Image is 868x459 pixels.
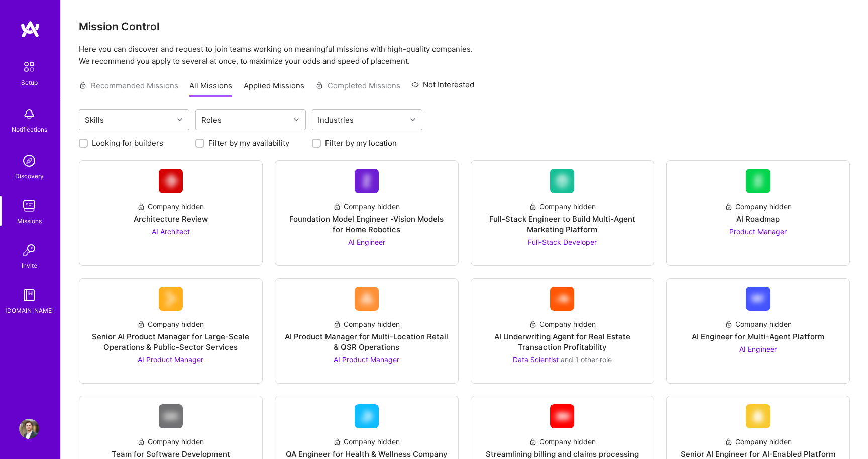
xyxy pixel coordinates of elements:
span: Full-Stack Developer [528,238,597,246]
div: Notifications [12,124,47,135]
div: Invite [22,260,37,271]
span: Data Scientist [513,355,559,364]
div: Roles [199,113,224,127]
div: AI Product Manager for Multi-Location Retail & QSR Operations [283,331,450,352]
p: Here you can discover and request to join teams working on meaningful missions with high-quality ... [79,43,850,67]
a: Company LogoCompany hiddenFull-Stack Engineer to Build Multi-Agent Marketing PlatformFull-Stack D... [479,169,646,257]
img: teamwork [19,196,39,216]
span: AI Product Manager [334,355,399,364]
span: AI Engineer [348,238,385,246]
img: Company Logo [746,287,770,311]
a: Company LogoCompany hiddenFoundation Model Engineer -Vision Models for Home RoboticsAI Engineer [283,169,450,257]
div: Foundation Model Engineer -Vision Models for Home Robotics [283,214,450,235]
img: Company Logo [550,404,574,428]
a: Company LogoCompany hiddenAI Engineer for Multi-Agent PlatformAI Engineer [675,287,841,375]
div: Company hidden [529,201,596,212]
i: icon Chevron [410,117,415,122]
a: User Avatar [17,419,42,439]
img: User Avatar [19,419,39,439]
div: Full-Stack Engineer to Build Multi-Agent Marketing Platform [479,214,646,235]
span: Product Manager [729,227,787,236]
div: AI Underwriting Agent for Real Estate Transaction Profitability [479,331,646,352]
span: and 1 other role [561,355,612,364]
div: Company hidden [725,201,792,212]
a: Applied Missions [244,80,304,97]
img: Company Logo [550,169,574,193]
img: Company Logo [746,169,770,193]
a: Company LogoCompany hiddenAI Underwriting Agent for Real Estate Transaction ProfitabilityData Sci... [479,287,646,375]
img: Company Logo [355,169,379,193]
img: Company Logo [355,287,379,311]
label: Looking for builders [92,138,163,148]
a: Company LogoCompany hiddenAI Product Manager for Multi-Location Retail & QSR OperationsAI Product... [283,287,450,375]
div: [DOMAIN_NAME] [5,305,54,316]
img: Company Logo [355,404,379,428]
img: Invite [19,240,39,260]
div: Setup [21,77,38,88]
div: Architecture Review [134,214,208,224]
div: Company hidden [137,201,204,212]
label: Filter by my availability [208,138,289,148]
img: Company Logo [159,287,183,311]
div: Industries [315,113,356,127]
a: Company LogoCompany hiddenSenior AI Product Manager for Large-Scale Operations & Public-Sector Se... [87,287,254,375]
div: Company hidden [137,319,204,329]
div: Company hidden [333,319,400,329]
div: Skills [82,113,106,127]
div: Senior AI Product Manager for Large-Scale Operations & Public-Sector Services [87,331,254,352]
img: bell [19,104,39,124]
div: AI Roadmap [736,214,780,224]
div: Company hidden [333,201,400,212]
span: AI Engineer [739,345,777,353]
span: AI Product Manager [138,355,203,364]
a: All Missions [189,80,232,97]
img: discovery [19,151,39,171]
div: AI Engineer for Multi-Agent Platform [692,331,824,342]
img: guide book [19,285,39,305]
img: Company Logo [159,169,183,193]
div: Company hidden [529,319,596,329]
div: Company hidden [333,436,400,447]
div: Missions [17,216,42,226]
img: Company Logo [746,404,770,428]
img: setup [19,56,40,77]
i: icon Chevron [177,117,182,122]
div: Company hidden [725,319,792,329]
div: Discovery [15,171,44,181]
h3: Mission Control [79,20,850,33]
img: logo [20,20,40,38]
label: Filter by my location [325,138,397,148]
a: Not Interested [411,79,474,97]
div: Company hidden [725,436,792,447]
div: Company hidden [529,436,596,447]
img: Company Logo [159,404,183,428]
a: Company LogoCompany hiddenArchitecture ReviewAI Architect [87,169,254,257]
img: Company Logo [550,287,574,311]
div: Company hidden [137,436,204,447]
a: Company LogoCompany hiddenAI RoadmapProduct Manager [675,169,841,257]
i: icon Chevron [294,117,299,122]
span: AI Architect [152,227,190,236]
